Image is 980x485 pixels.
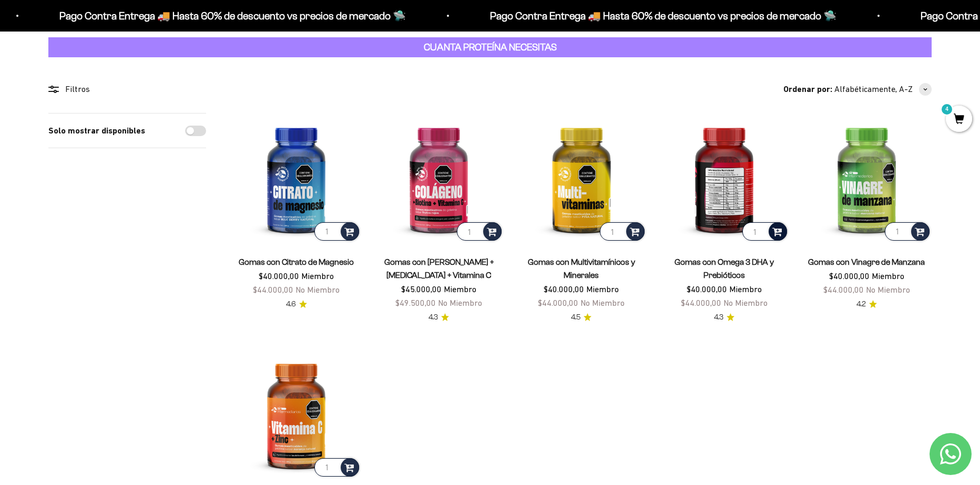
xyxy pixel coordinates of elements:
div: Filtros [48,82,206,96]
span: Miembro [444,284,476,294]
span: $44.000,00 [823,285,864,294]
span: Alfabéticamente, A-Z [834,82,913,96]
span: No Miembro [438,298,482,307]
a: Gomas con Omega 3 DHA y Prebióticos [675,257,774,280]
span: $40.000,00 [687,284,727,294]
span: 4.3 [428,312,438,323]
span: 4.3 [714,312,723,323]
span: $40.000,00 [829,271,870,281]
a: Gomas con Vinagre de Manzana [808,257,925,266]
span: $44.000,00 [253,285,293,294]
button: Alfabéticamente, A-Z [834,82,932,96]
span: $44.000,00 [681,298,721,307]
span: Miembro [872,271,904,281]
span: No Miembro [580,298,625,307]
a: 4 [946,114,972,126]
span: No Miembro [723,298,768,307]
span: Miembro [301,271,334,281]
a: Gomas con Citrato de Magnesio [239,257,354,266]
p: Pago Contra Entrega 🚚 Hasta 60% de descuento vs precios de mercado 🛸 [7,7,353,24]
a: Gomas con [PERSON_NAME] + [MEDICAL_DATA] + Vitamina C [384,257,494,280]
a: 4.54.5 de 5.0 estrellas [571,312,591,323]
a: 4.64.6 de 5.0 estrellas [286,298,307,310]
a: 4.24.2 de 5.0 estrellas [856,298,877,310]
span: Ordenar por: [783,82,832,96]
span: $45.000,00 [401,284,442,294]
span: 4.2 [856,298,866,310]
span: No Miembro [866,285,910,294]
strong: CUANTA PROTEÍNA NECESITAS [424,42,557,53]
span: $49.500,00 [395,298,436,307]
span: $40.000,00 [544,284,584,294]
a: 4.34.3 de 5.0 estrellas [714,312,734,323]
a: 4.34.3 de 5.0 estrellas [428,312,449,323]
img: Gomas con Omega 3 DHA y Prebióticos [659,113,789,243]
mark: 4 [941,103,953,116]
p: Pago Contra Entrega 🚚 Hasta 60% de descuento vs precios de mercado 🛸 [437,7,784,24]
span: $40.000,00 [259,271,299,281]
a: Gomas con Multivitamínicos y Minerales [528,257,635,280]
span: Miembro [729,284,762,294]
span: Miembro [586,284,619,294]
label: Solo mostrar disponibles [48,124,145,138]
span: $44.000,00 [538,298,578,307]
span: 4.6 [286,298,296,310]
span: 4.5 [571,312,580,323]
span: No Miembro [295,285,340,294]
